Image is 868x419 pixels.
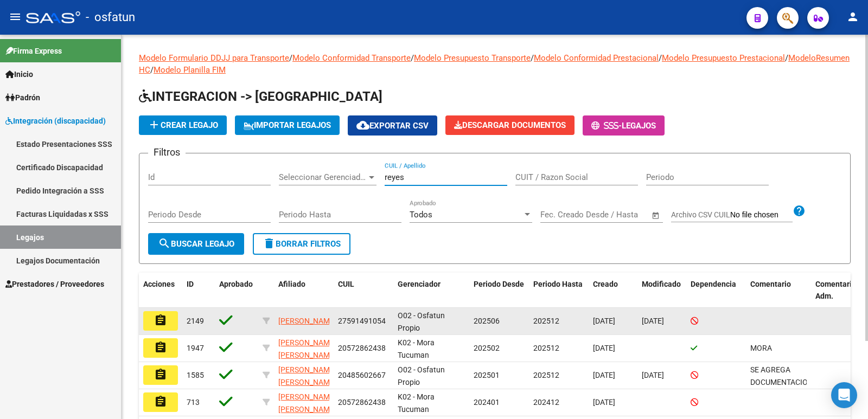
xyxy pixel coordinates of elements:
a: Modelo Planilla FIM [154,65,226,75]
span: Modificado [642,280,681,288]
datatable-header-cell: Creado [589,273,637,308]
button: Borrar Filtros [253,233,350,255]
datatable-header-cell: Gerenciador [393,273,469,308]
span: Aprobado [219,280,253,288]
span: K02 - Mora Tucuman [398,392,435,414]
input: Archivo CSV CUIL [730,210,793,220]
span: Comentario [750,280,791,288]
button: Buscar Legajo [148,233,244,255]
datatable-header-cell: Aprobado [215,273,258,308]
span: Periodo Desde [474,280,524,288]
datatable-header-cell: ID [182,273,215,308]
span: [PERSON_NAME] [PERSON_NAME] [278,338,336,359]
span: CUIL [338,280,354,288]
span: Seleccionar Gerenciador [279,172,367,182]
button: Descargar Documentos [445,115,575,135]
span: Periodo Hasta [533,280,583,288]
mat-icon: assignment [154,341,167,354]
span: [DATE] [642,317,664,325]
datatable-header-cell: CUIL [334,273,393,308]
span: Buscar Legajo [158,239,234,249]
span: 2149 [187,317,204,325]
span: 20485602667 [338,371,386,379]
span: Crear Legajo [148,120,218,130]
span: [PERSON_NAME] [278,317,336,325]
datatable-header-cell: Periodo Desde [469,273,529,308]
span: 202512 [533,317,559,325]
span: [DATE] [593,317,615,325]
mat-icon: delete [263,237,276,250]
button: -Legajos [583,115,665,136]
span: Legajos [622,121,656,131]
mat-icon: assignment [154,368,167,381]
datatable-header-cell: Modificado [637,273,686,308]
span: MORA [750,344,772,352]
a: Modelo Presupuesto Prestacional [662,53,785,63]
button: Open calendar [650,209,662,222]
a: Modelo Presupuesto Transporte [414,53,531,63]
span: 202506 [474,317,500,325]
span: [DATE] [593,398,615,407]
span: [DATE] [593,344,615,352]
mat-icon: person [846,10,859,23]
span: Exportar CSV [356,121,429,131]
span: [PERSON_NAME] [PERSON_NAME] [278,392,336,414]
span: 202512 [533,344,559,352]
span: 202512 [533,371,559,379]
datatable-header-cell: Afiliado [274,273,334,308]
span: [DATE] [642,371,664,379]
datatable-header-cell: Acciones [139,273,182,308]
span: Descargar Documentos [454,120,566,130]
span: Dependencia [691,280,736,288]
mat-icon: menu [9,10,22,23]
span: [PERSON_NAME] [PERSON_NAME] [278,365,336,386]
span: Todos [410,210,432,220]
span: Firma Express [5,45,62,57]
mat-icon: help [793,204,806,217]
input: Fecha inicio [540,210,584,220]
span: 202502 [474,344,500,352]
span: Comentario Adm. [815,280,856,301]
a: Modelo Conformidad Transporte [292,53,411,63]
mat-icon: search [158,237,171,250]
span: INTEGRACION -> [GEOGRAPHIC_DATA] [139,89,382,104]
span: 20572862438 [338,344,386,352]
datatable-header-cell: Dependencia [686,273,746,308]
span: Integración (discapacidad) [5,115,106,127]
span: Gerenciador [398,280,441,288]
button: IMPORTAR LEGAJOS [235,115,340,135]
span: 27591491054 [338,317,386,325]
mat-icon: add [148,118,161,131]
h3: Filtros [148,145,186,160]
span: 1947 [187,344,204,352]
span: O02 - Osfatun Propio [398,365,445,386]
span: Prestadores / Proveedores [5,278,104,290]
span: O02 - Osfatun Propio [398,311,445,332]
mat-icon: assignment [154,314,167,327]
mat-icon: cloud_download [356,119,369,132]
span: 202501 [474,371,500,379]
span: IMPORTAR LEGAJOS [244,120,331,130]
span: 202412 [533,398,559,407]
button: Exportar CSV [348,115,437,136]
mat-icon: assignment [154,395,167,408]
span: ID [187,280,194,288]
span: Acciones [143,280,175,288]
datatable-header-cell: Comentario [746,273,811,308]
span: - [591,121,622,131]
a: Modelo Conformidad Prestacional [534,53,659,63]
span: Padrón [5,92,40,104]
span: Borrar Filtros [263,239,341,249]
input: Fecha fin [594,210,647,220]
span: [DATE] [593,371,615,379]
span: - osfatun [86,5,135,29]
span: Afiliado [278,280,305,288]
div: Open Intercom Messenger [831,382,857,408]
button: Crear Legajo [139,115,227,135]
a: Modelo Formulario DDJJ para Transporte [139,53,289,63]
span: Inicio [5,68,33,80]
span: 713 [187,398,200,407]
span: Archivo CSV CUIL [671,210,730,219]
span: K02 - Mora Tucuman [398,338,435,359]
span: Creado [593,280,618,288]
